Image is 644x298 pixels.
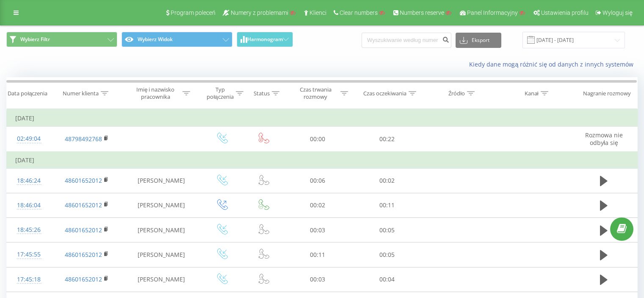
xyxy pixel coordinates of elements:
[65,226,102,234] a: 48601652012
[525,90,539,97] div: Kanał
[247,36,283,42] span: Harmonogram
[65,275,102,283] a: 48601652012
[15,131,42,147] div: 02:49:04
[65,135,102,143] a: 48798492768
[362,33,451,48] input: Wyszukiwanie według numeru
[310,9,326,16] span: Klienci
[123,267,200,292] td: [PERSON_NAME]
[65,176,102,184] a: 48601652012
[7,110,638,127] td: [DATE]
[237,32,293,47] button: Harmonogram
[583,90,631,97] div: Nagranie rozmowy
[122,32,232,47] button: Wybierz Widok
[123,242,200,267] td: [PERSON_NAME]
[352,267,421,292] td: 00:04
[8,90,47,97] div: Data połączenia
[283,242,352,267] td: 00:11
[131,86,180,100] div: Imię i nazwisko pracownika
[363,90,406,97] div: Czas oczekiwania
[283,267,352,292] td: 00:03
[469,60,638,68] a: Kiedy dane mogą różnić się od danych z innych systemów
[456,33,501,48] button: Eksport
[171,9,216,16] span: Program poleceń
[352,168,421,193] td: 00:02
[467,9,518,16] span: Panel Informacyjny
[352,193,421,217] td: 00:11
[65,201,102,209] a: 48601652012
[283,218,352,242] td: 00:03
[123,168,200,193] td: [PERSON_NAME]
[231,9,288,16] span: Numery z problemami
[15,222,42,238] div: 18:45:26
[448,90,465,97] div: Źródło
[254,90,270,97] div: Status
[65,251,102,259] a: 48601652012
[123,218,200,242] td: [PERSON_NAME]
[63,90,99,97] div: Numer klienta
[123,193,200,217] td: [PERSON_NAME]
[15,246,42,263] div: 17:45:55
[283,168,352,193] td: 00:06
[293,86,338,100] div: Czas trwania rozmowy
[352,242,421,267] td: 00:05
[541,9,589,16] span: Ustawienia profilu
[603,9,633,16] span: Wyloguj się
[340,9,378,16] span: Clear numbers
[15,197,42,214] div: 18:46:04
[400,9,444,16] span: Numbers reserve
[6,32,117,47] button: Wybierz Filtr
[283,193,352,217] td: 00:02
[352,127,421,152] td: 00:22
[15,173,42,189] div: 18:46:24
[20,36,50,43] span: Wybierz Filtr
[352,218,421,242] td: 00:05
[15,271,42,288] div: 17:45:18
[7,152,638,169] td: [DATE]
[283,127,352,152] td: 00:00
[207,86,233,100] div: Typ połączenia
[585,131,623,147] span: Rozmowa nie odbyła się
